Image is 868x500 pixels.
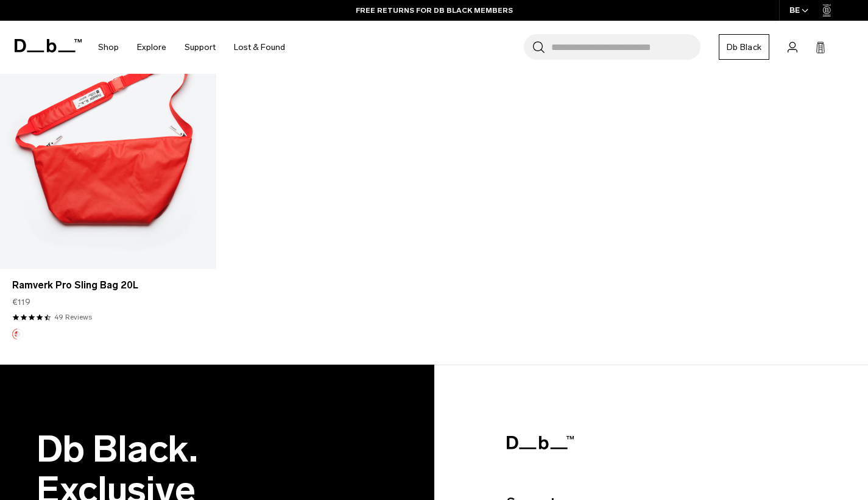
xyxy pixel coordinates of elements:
[12,296,30,309] span: €119
[719,34,769,60] a: Db Black
[137,26,166,69] a: Explore
[54,312,92,323] a: 49 reviews
[234,26,285,69] a: Lost & Found
[356,5,513,16] a: FREE RETURNS FOR DB BLACK MEMBERS
[185,26,216,69] a: Support
[12,278,204,293] a: Ramverk Pro Sling Bag 20L
[12,329,23,340] button: Polestar Edt.
[89,21,294,74] nav: Main Navigation
[98,26,119,69] a: Shop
